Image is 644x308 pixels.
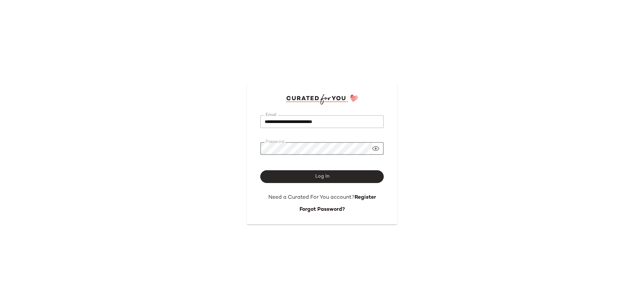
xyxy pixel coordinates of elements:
a: Forgot Password? [300,207,345,212]
span: Need a Curated For You account? [268,195,355,200]
button: Log In [260,170,384,183]
span: Log In [315,174,329,179]
a: Register [355,195,376,200]
img: cfy_login_logo.DGdB1djN.svg [286,94,358,104]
